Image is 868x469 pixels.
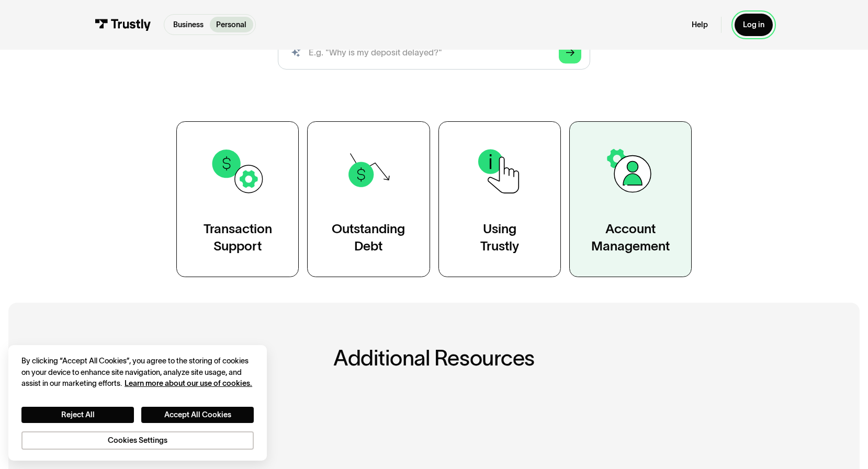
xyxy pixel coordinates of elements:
h2: Additional Resources [122,346,746,370]
p: Personal [216,19,246,31]
a: Personal [210,17,253,32]
button: Cookies Settings [21,431,254,450]
a: Business [166,17,210,32]
a: UsingTrustly [438,121,561,277]
a: Log in [735,14,773,36]
div: Using Trustly [480,221,519,255]
a: More information about your privacy, opens in a new tab [125,379,252,387]
img: Trustly Logo [95,19,151,31]
a: OutstandingDebt [307,121,430,277]
button: Reject All [21,407,134,423]
div: By clicking “Accept All Cookies”, you agree to the storing of cookies on your device to enhance s... [21,356,254,390]
a: TransactionSupport [176,121,299,277]
p: Business [173,19,204,31]
a: Help [692,20,708,30]
div: Outstanding Debt [332,221,405,255]
form: Search [278,35,590,70]
div: Log in [743,20,764,30]
a: AccountManagement [569,121,692,277]
div: Account Management [591,221,670,255]
div: Cookie banner [8,345,267,461]
div: Transaction Support [204,221,272,255]
button: Accept All Cookies [141,407,254,423]
input: search [278,35,590,70]
div: Privacy [21,356,254,450]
